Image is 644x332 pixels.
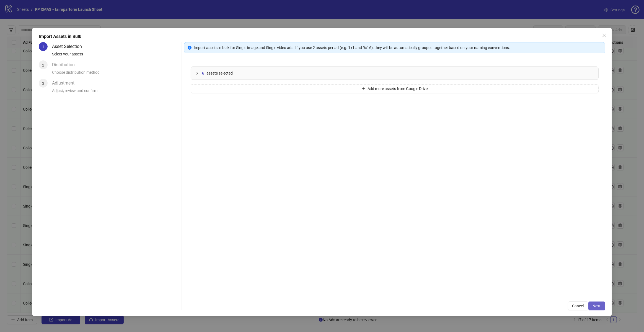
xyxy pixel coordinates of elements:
span: Cancel [572,304,584,308]
span: info-circle [188,46,192,50]
div: Adjust, review and confirm [52,88,179,97]
span: 3 [42,81,44,86]
span: close [602,33,606,38]
span: assets selected [206,70,233,76]
div: Adjustment [52,79,79,88]
span: 2 [42,63,44,67]
span: plus [361,87,365,91]
button: Cancel [568,302,588,310]
div: Choose distribution method [52,69,179,79]
div: 6assets selected [191,67,598,80]
span: Next [593,304,601,308]
span: 6 [202,70,204,76]
div: Import Assets in Bulk [39,33,605,40]
div: Asset Selection [52,42,86,51]
button: Next [588,302,605,310]
button: Add more assets from Google Drive [191,84,599,93]
div: Import assets in bulk for Single image and Single video ads. If you use 2 assets per ad (e.g. 1x1... [194,45,602,51]
span: 1 [42,45,44,49]
div: Distribution [52,60,79,69]
div: Select your assets [52,51,179,60]
span: collapsed [195,71,199,75]
button: Close [600,31,609,40]
span: Add more assets from Google Drive [368,86,428,91]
